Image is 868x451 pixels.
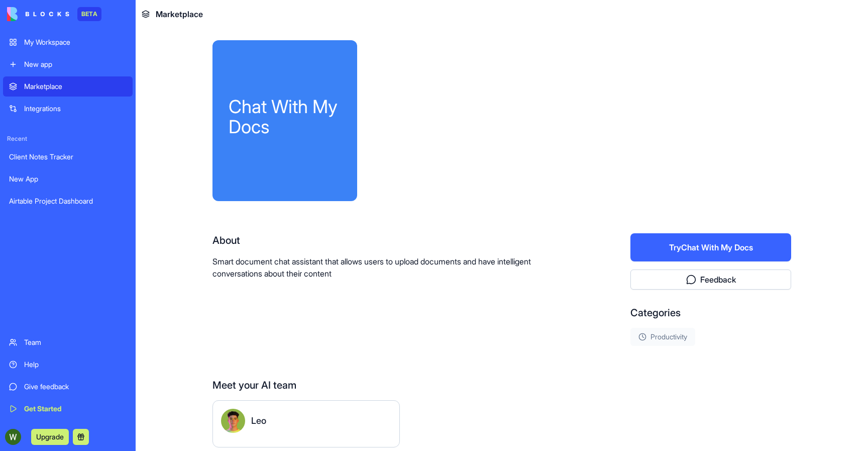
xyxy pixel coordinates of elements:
div: Chat With My Docs [229,97,341,137]
div: Client Notes Tracker [9,152,127,162]
span: Recent [3,135,133,143]
div: Productivity [630,328,695,346]
div: My Workspace [24,37,127,47]
a: Team [3,332,133,352]
button: Feedback [630,269,791,290]
a: New app [3,54,133,74]
a: New App [3,169,133,189]
div: Give feedback [24,382,127,392]
div: About [212,233,566,247]
a: Upgrade [31,431,69,441]
button: TryChat With My Docs [630,233,791,261]
div: Airtable Project Dashboard [9,196,127,206]
div: Get Started [24,404,127,414]
a: Marketplace [3,76,133,97]
button: Upgrade [31,429,69,445]
a: Get Started [3,399,133,419]
a: Give feedback [3,377,133,397]
div: Leo [251,414,266,428]
a: Airtable Project Dashboard [3,191,133,211]
img: Leo_avatar.png [221,409,245,433]
img: ACg8ocJfX902z323eJv0WgYs8to-prm3hRyyT9LVmbu9YU5sKTReeg=s96-c [5,429,21,445]
img: logo [7,7,69,21]
p: Smart document chat assistant that allows users to upload documents and have intelligent conversa... [212,255,566,280]
div: Team [24,337,127,347]
span: Marketplace [156,8,203,20]
div: Integrations [24,104,127,114]
a: My Workspace [3,32,133,52]
a: Client Notes Tracker [3,147,133,167]
div: New app [24,59,127,69]
div: BETA [77,7,101,21]
div: Meet your AI team [212,378,791,392]
a: BETA [7,7,101,21]
div: Categories [630,306,791,320]
a: Integrations [3,99,133,119]
a: Help [3,354,133,375]
div: Help [24,359,127,370]
div: New App [9,174,127,184]
div: Marketplace [24,81,127,92]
